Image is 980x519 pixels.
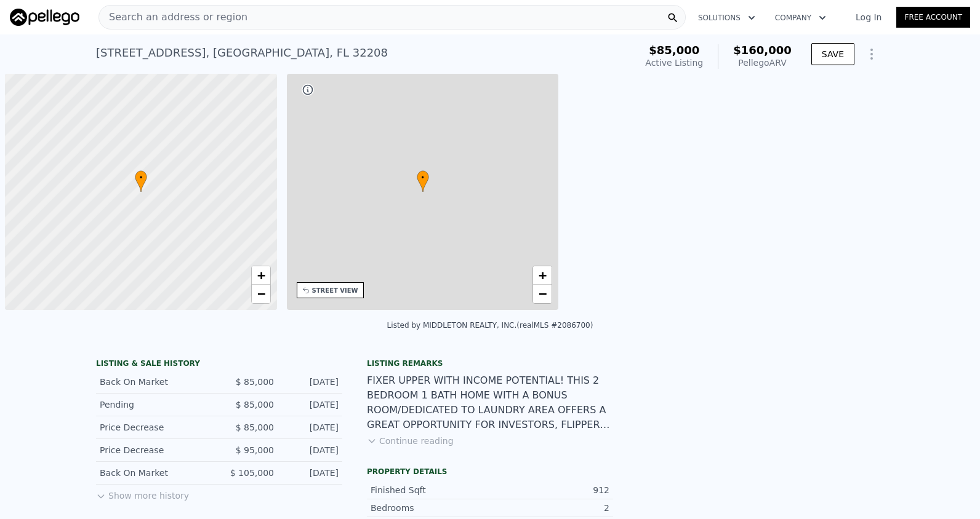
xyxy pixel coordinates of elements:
[387,321,593,330] div: Listed by MIDDLETON REALTY, INC. (realMLS #2086700)
[284,421,339,434] div: [DATE]
[284,467,339,479] div: [DATE]
[367,467,613,477] div: Property details
[367,359,613,368] div: Listing remarks
[733,57,792,69] div: Pellego ARV
[135,172,147,183] span: •
[539,267,547,283] span: +
[236,445,274,455] span: $ 95,000
[859,42,884,66] button: Show Options
[811,43,854,65] button: SAVE
[733,44,792,57] span: $160,000
[96,44,388,61] div: [STREET_ADDRESS] , [GEOGRAPHIC_DATA] , FL 32208
[135,170,147,192] div: •
[257,286,265,301] span: −
[10,9,79,26] img: Pellego
[236,377,274,387] span: $ 85,000
[490,484,609,496] div: 912
[765,7,836,29] button: Company
[371,502,490,514] div: Bedrooms
[533,285,552,303] a: Zoom out
[100,421,209,434] div: Price Decrease
[649,44,699,57] span: $85,000
[371,484,490,496] div: Finished Sqft
[645,58,703,68] span: Active Listing
[284,444,339,456] div: [DATE]
[367,373,613,432] div: FIXER UPPER WITH INCOME POTENTIAL! THIS 2 BEDROOM 1 BATH HOME WITH A BONUS ROOM/DEDICATED TO LAUN...
[312,286,358,295] div: STREET VIEW
[252,285,270,303] a: Zoom out
[533,266,552,285] a: Zoom in
[841,11,896,23] a: Log In
[284,376,339,388] div: [DATE]
[417,170,429,192] div: •
[230,468,274,478] span: $ 105,000
[99,10,247,25] span: Search an address or region
[236,400,274,410] span: $ 85,000
[100,376,209,388] div: Back On Market
[100,398,209,411] div: Pending
[100,444,209,456] div: Price Decrease
[896,7,970,28] a: Free Account
[688,7,765,29] button: Solutions
[417,172,429,183] span: •
[490,502,609,514] div: 2
[96,485,189,502] button: Show more history
[100,467,209,479] div: Back On Market
[257,267,265,283] span: +
[236,422,274,432] span: $ 85,000
[284,398,339,411] div: [DATE]
[367,435,454,447] button: Continue reading
[96,359,342,371] div: LISTING & SALE HISTORY
[539,286,547,301] span: −
[252,266,270,285] a: Zoom in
